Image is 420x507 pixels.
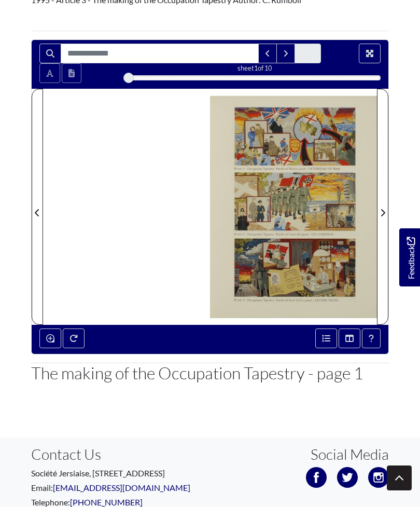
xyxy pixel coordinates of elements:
[61,44,259,63] input: Search for
[315,328,337,348] button: Open metadata window
[258,44,277,63] button: Previous Match
[31,363,389,383] h2: The making of the Occupation Tapestry - page 1
[362,328,381,348] button: Help
[129,63,381,73] div: sheet of 10
[31,446,202,463] h3: Contact Us
[53,483,190,492] a: [EMAIL_ADDRESS][DOMAIN_NAME]
[254,64,258,72] span: 1
[32,89,43,325] button: Previous Page
[31,467,202,479] p: Société Jersiaise, [STREET_ADDRESS]
[276,44,295,63] button: Next Match
[39,328,61,348] button: Enable or disable loupe tool (Alt+L)
[70,497,143,507] a: [PHONE_NUMBER]
[31,482,202,494] p: Email:
[387,465,412,490] button: Scroll to top
[39,63,60,83] button: Toggle text selection (Alt+T)
[399,228,420,286] a: Would you like to provide feedback?
[63,328,85,348] button: Rotate the book
[62,63,81,83] button: Open transcription window
[377,89,388,325] button: Next Page
[311,446,389,463] h3: Social Media
[404,237,417,279] span: Feedback
[339,328,360,348] button: Thumbnails
[39,44,61,63] button: Search
[359,44,381,63] button: Full screen mode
